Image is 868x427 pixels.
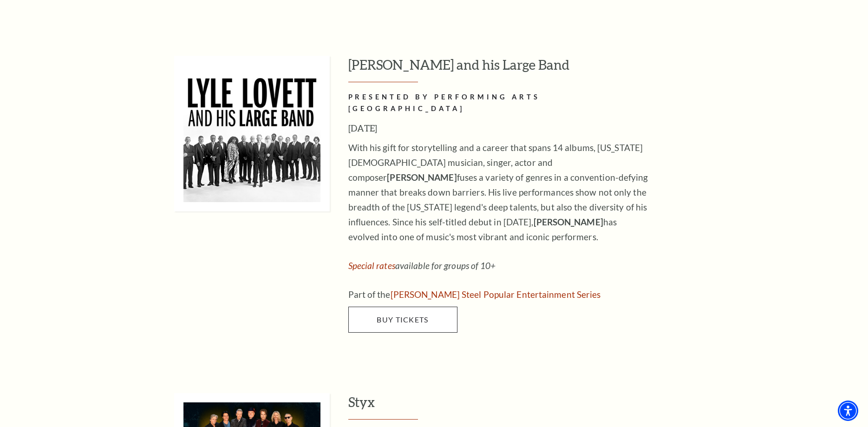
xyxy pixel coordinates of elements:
a: Buy Tickets [348,307,457,333]
strong: [PERSON_NAME] [534,217,603,227]
h2: PRESENTED BY PERFORMING ARTS [GEOGRAPHIC_DATA] [348,92,650,115]
a: Special rates [348,260,395,271]
a: Irwin Steel Popular Entertainment Series - open in a new tab [391,289,601,300]
h3: [DATE] [348,121,650,136]
strong: [PERSON_NAME] [387,172,457,183]
p: Part of the [348,287,650,302]
em: available for groups of 10+ [348,260,496,271]
img: Lyle Lovett and his Large Band [174,56,330,211]
span: Buy Tickets [377,315,428,324]
div: Accessibility Menu [838,401,858,421]
h3: [PERSON_NAME] and his Large Band [348,56,722,82]
h3: Styx [348,393,722,420]
span: With his gift for storytelling and a career that spans 14 albums, [US_STATE][DEMOGRAPHIC_DATA] mu... [348,142,648,242]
